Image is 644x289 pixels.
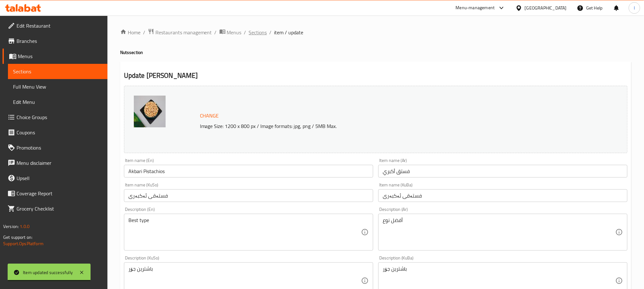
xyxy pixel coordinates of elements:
[13,68,102,75] span: Sections
[3,201,107,216] a: Grocery Checklist
[18,52,102,60] span: Menus
[13,98,102,106] span: Edit Menu
[227,29,242,36] span: Menus
[17,190,102,197] span: Coverage Report
[274,29,304,36] span: item / update
[20,222,30,231] span: 1.0.0
[3,49,107,64] a: Menus
[13,83,102,91] span: Full Menu View
[8,79,107,94] a: Full Menu View
[215,29,217,36] li: /
[525,4,567,11] div: [GEOGRAPHIC_DATA]
[3,233,32,241] span: Get support on:
[17,144,102,151] span: Promotions
[270,29,272,36] li: /
[17,159,102,167] span: Menu disclaimer
[378,165,627,178] input: Enter name Ar
[8,94,107,110] a: Edit Menu
[200,111,219,120] span: Change
[249,29,267,36] a: Sections
[120,29,140,36] a: Home
[219,28,242,37] a: Menus
[8,64,107,79] a: Sections
[3,18,107,33] a: Edit Restaurant
[148,28,212,37] a: Restaurants management
[120,28,631,37] nav: breadcrumb
[3,33,107,49] a: Branches
[128,217,361,247] textarea: Best type
[134,96,166,127] img: Batam_Nuts_Akbari_pistach638710617136007157.jpg
[23,269,73,276] div: Item updated successfully
[378,189,627,202] input: Enter name KuBa
[3,155,107,171] a: Menu disclaimer
[155,29,212,36] span: Restaurants management
[244,29,246,36] li: /
[17,129,102,136] span: Coupons
[3,110,107,125] a: Choice Groups
[456,4,495,12] div: Menu-management
[17,37,102,45] span: Branches
[3,186,107,201] a: Coverage Report
[634,4,635,11] span: l
[120,49,631,56] h4: Nuts section
[143,29,145,36] li: /
[17,174,102,182] span: Upsell
[124,189,373,202] input: Enter name KuSo
[17,205,102,212] span: Grocery Checklist
[3,125,107,140] a: Coupons
[197,122,560,130] p: Image Size: 1200 x 800 px / Image formats: jpg, png / 5MB Max.
[3,222,19,231] span: Version:
[17,113,102,121] span: Choice Groups
[124,71,627,80] h2: Update [PERSON_NAME]
[3,140,107,155] a: Promotions
[17,22,102,30] span: Edit Restaurant
[124,165,373,178] input: Enter name En
[3,171,107,186] a: Upsell
[383,217,615,247] textarea: أفضل نوع
[197,109,222,122] button: Change
[3,239,44,248] a: Support.OpsPlatform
